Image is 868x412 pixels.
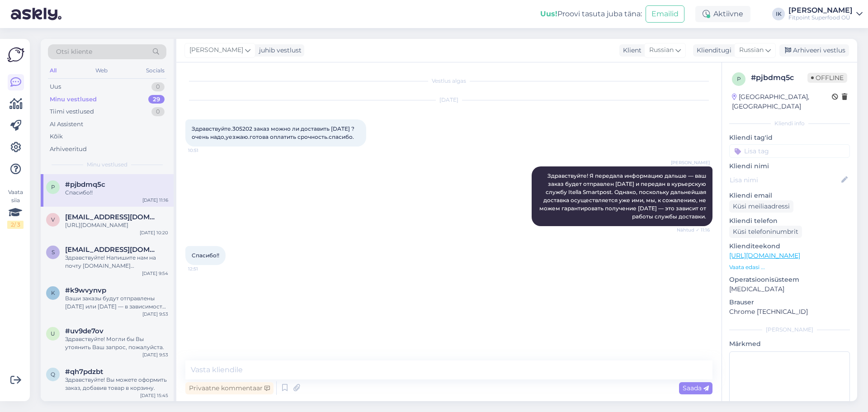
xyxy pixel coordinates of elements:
[189,45,243,55] span: [PERSON_NAME]
[188,265,222,272] span: 12:51
[729,119,850,128] div: Kliendi info
[7,188,24,229] div: Vaata siia
[772,8,785,20] div: IK
[51,216,55,223] span: v
[192,252,219,259] span: Спасибо!!
[729,307,850,317] p: Chrome [TECHNICAL_ID]
[151,82,165,91] div: 0
[50,95,97,104] div: Minu vestlused
[7,221,24,229] div: 2 / 3
[730,175,840,185] input: Lisa nimi
[144,65,166,76] div: Socials
[729,226,802,238] div: Küsi telefoninumbrit
[51,330,55,337] span: u
[185,96,712,104] div: [DATE]
[619,46,642,55] div: Klient
[540,9,642,19] div: Proovi tasuta juba täna:
[50,132,63,141] div: Kõik
[51,184,55,190] span: p
[65,221,168,229] div: [URL][DOMAIN_NAME]
[729,242,850,251] p: Klienditeekond
[729,284,850,294] p: [MEDICAL_DATA]
[729,133,850,142] p: Kliendi tag'id
[649,45,674,55] span: Russian
[50,82,61,91] div: Uus
[142,351,168,358] div: [DATE] 9:53
[788,14,853,21] div: Fitpoint Superfood OÜ
[51,371,55,378] span: q
[779,44,849,57] div: Arhiveeri vestlus
[729,326,850,334] div: [PERSON_NAME]
[729,191,850,200] p: Kliendi email
[540,9,557,18] b: Uus!
[671,159,710,166] span: [PERSON_NAME]
[729,251,800,260] a: [URL][DOMAIN_NAME]
[65,368,103,376] span: #qh7pdzbt
[729,263,850,271] p: Vaata edasi ...
[65,189,168,197] div: Спасибо!!
[807,73,847,83] span: Offline
[140,392,168,399] div: [DATE] 15:45
[52,249,55,256] span: s
[65,294,168,311] div: Ваши заказы будут отправлены [DATE] или [DATE] — в зависимости от времени оформления. Заказы обра...
[65,180,105,189] span: #pjbdmq5c
[729,275,850,284] p: Operatsioonisüsteem
[539,172,708,220] span: Здравствуйте! Я передала информацию дальше — ваш заказ будет отправлен [DATE] и передан в курьерс...
[737,76,741,82] span: p
[142,270,168,277] div: [DATE] 9:54
[142,197,168,204] div: [DATE] 11:16
[729,339,850,349] p: Märkmed
[683,384,709,392] span: Saada
[185,382,274,394] div: Privaatne kommentaar
[65,327,104,335] span: #uv9de7ov
[788,7,863,21] a: [PERSON_NAME]Fitpoint Superfood OÜ
[788,7,853,14] div: [PERSON_NAME]
[65,254,168,270] div: Здравствуйте! Напишите нам на почту [DOMAIN_NAME][EMAIL_ADDRESS][DOMAIN_NAME]
[50,145,87,154] div: Arhiveeritud
[48,65,58,76] div: All
[94,65,109,76] div: Web
[50,107,94,116] div: Tiimi vestlused
[695,6,750,22] div: Aktiivne
[693,46,731,55] div: Klienditugi
[51,289,55,296] span: k
[729,216,850,226] p: Kliendi telefon
[646,5,684,23] button: Emailid
[65,246,159,254] span: saerabbas503@gmail.com
[50,120,83,129] div: AI Assistent
[729,200,793,213] div: Küsi meiliaadressi
[729,144,850,158] input: Lisa tag
[140,229,168,236] div: [DATE] 10:20
[729,298,850,307] p: Brauser
[56,47,92,57] span: Otsi kliente
[65,376,168,392] div: Здравствуйте! Вы можете оформить заказ, добавив товар в корзину.
[751,72,807,83] div: # pjbdmq5c
[739,45,764,55] span: Russian
[676,227,710,233] span: Nähtud ✓ 11:16
[192,125,354,140] span: Здравствуйте.305202 заказ можно ли доставить [DATE] ?очень надо,уезжаю.готова оплатить срочность....
[87,161,127,169] span: Minu vestlused
[729,161,850,171] p: Kliendi nimi
[151,107,165,116] div: 0
[732,92,832,111] div: [GEOGRAPHIC_DATA], [GEOGRAPHIC_DATA]
[188,147,222,154] span: 10:51
[7,46,24,63] img: Askly Logo
[148,95,165,104] div: 29
[65,213,159,221] span: vantus1981@gmail.com
[65,286,106,294] span: #k9wvynvp
[185,77,712,85] div: Vestlus algas
[65,335,168,351] div: Здравствуйте! Могли бы Вы утоянить Ваш запрос, пожалуйста.
[142,311,168,317] div: [DATE] 9:53
[255,46,302,55] div: juhib vestlust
